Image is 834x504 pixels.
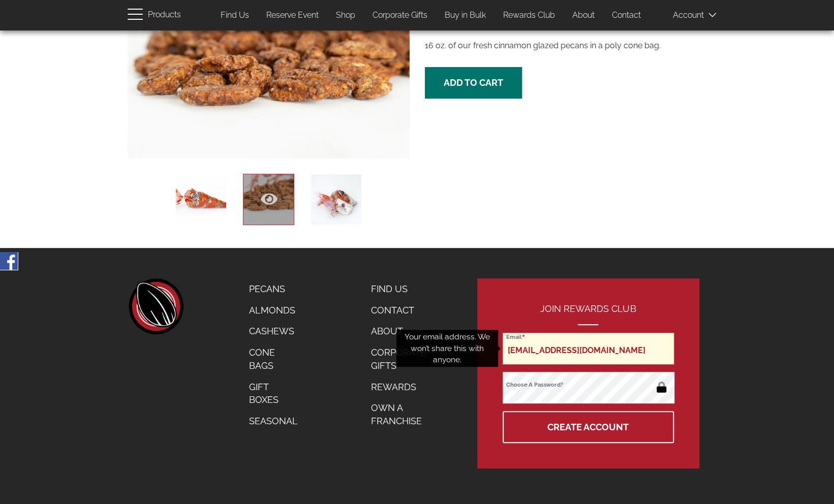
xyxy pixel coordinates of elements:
a: Cashews [241,321,305,342]
button: Create Account [503,411,673,443]
a: About [363,321,445,342]
a: Contact [604,6,648,25]
a: Rewards [363,376,445,398]
a: Cone Bags [241,342,305,376]
a: Gift Boxes [241,376,305,411]
a: Buy in Bulk [437,6,493,25]
a: Contact [363,300,445,321]
h2: Join Rewards Club [503,304,673,325]
a: About [565,6,602,25]
a: Rewards Club [496,6,563,25]
span: Products [148,8,181,22]
input: Email [503,333,673,364]
a: home [128,278,183,334]
a: Shop [328,6,363,25]
a: Corporate Gifts [363,342,445,376]
p: 16 oz. of our fresh cinnamon glazed pecans in a poly cone bag. [425,40,707,52]
a: Own a Franchise [363,397,445,431]
a: Find Us [363,278,445,300]
button: Add to cart [425,67,522,99]
a: Find Us [213,6,257,25]
a: Seasonal [241,411,305,432]
a: Almonds [241,300,305,321]
a: Corporate Gifts [365,6,435,25]
span: Add to cart [444,77,503,88]
div: Your email address. We won’t share this with anyone. [396,330,498,367]
a: Pecans [241,278,305,300]
a: Reserve Event [259,6,326,25]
